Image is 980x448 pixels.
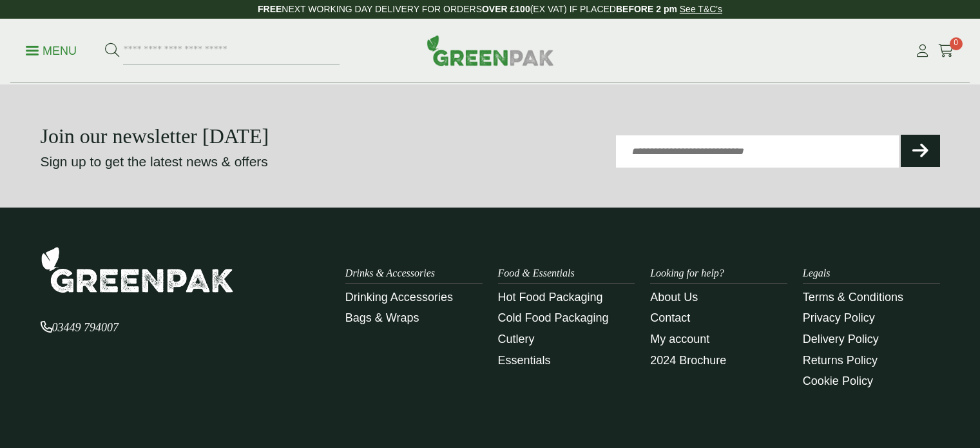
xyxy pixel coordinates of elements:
a: Cutlery [498,333,535,346]
a: Contact [650,311,690,324]
a: Drinking Accessories [345,291,453,304]
a: Hot Food Packaging [498,291,603,304]
a: 0 [938,41,954,61]
i: My Account [914,44,930,57]
p: Menu [26,43,77,59]
a: Terms & Conditions [803,291,903,304]
a: Delivery Policy [803,333,879,346]
a: Menu [26,43,77,56]
a: Cookie Policy [803,375,873,387]
a: Returns Policy [803,354,878,367]
strong: FREE [258,4,282,14]
strong: Join our newsletter [DATE] [41,124,269,148]
a: 2024 Brochure [650,354,726,367]
img: GreenPak Supplies [41,246,234,293]
a: Privacy Policy [803,311,875,324]
a: About Us [650,291,698,304]
a: Bags & Wraps [345,311,419,324]
i: Cart [938,44,954,57]
p: Sign up to get the latest news & offers [41,151,445,172]
strong: BEFORE 2 pm [616,4,677,14]
a: 03449 794007 [41,322,119,333]
span: 0 [950,37,963,50]
strong: OVER £100 [482,4,530,14]
span: 03449 794007 [41,321,119,334]
a: Essentials [498,354,551,367]
a: See T&C's [680,4,722,14]
a: My account [650,333,709,346]
img: GreenPak Supplies [427,35,554,66]
a: Cold Food Packaging [498,311,609,324]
